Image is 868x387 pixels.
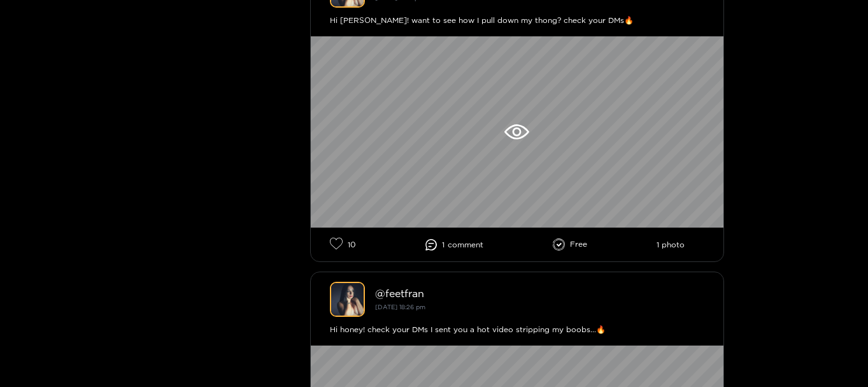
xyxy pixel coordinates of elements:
div: Hi honey! check your DMs I sent you a hot video stripping my boobs...🔥 [330,323,704,336]
div: @ feetfran [375,288,704,299]
div: Hi [PERSON_NAME]! want to see how I pull down my thong? check your DMs🔥 [330,14,704,27]
li: 1 photo [657,240,685,249]
img: feetfran [330,282,365,317]
small: [DATE] 18:26 pm [375,303,425,310]
li: 1 [425,239,483,251]
li: 10 [330,237,356,252]
span: comment [448,240,483,249]
li: Free [553,238,588,251]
